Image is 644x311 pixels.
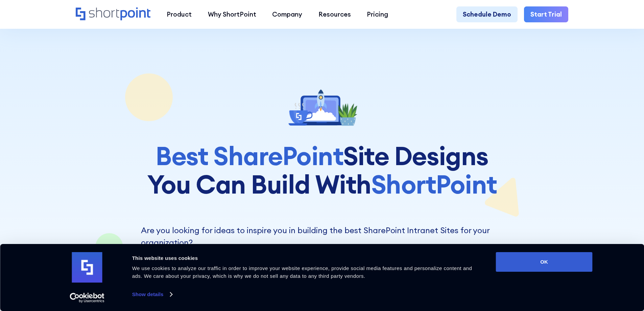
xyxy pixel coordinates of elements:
[264,6,310,23] a: Company
[200,6,264,23] a: Why ShortPoint
[141,142,503,199] h1: Site Designs You Can Build With
[57,293,117,303] a: Usercentrics Cookiebot - opens in a new window
[132,289,172,299] a: Show details
[524,6,568,23] a: Start Trial
[496,252,593,272] button: OK
[456,6,518,23] a: Schedule Demo
[371,168,497,200] span: ShortPoint
[310,6,359,23] a: Resources
[159,6,200,23] a: Product
[132,254,481,262] div: This website uses cookies
[359,6,397,23] a: Pricing
[72,252,102,283] img: logo
[318,9,351,19] div: Resources
[76,7,150,21] a: Home
[208,9,256,19] div: Why ShortPoint
[272,9,302,19] div: Company
[167,9,192,19] div: Product
[132,265,472,279] span: We use cookies to analyze our traffic in order to improve your website experience, provide social...
[156,139,343,172] span: Best SharePoint
[367,9,388,19] div: Pricing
